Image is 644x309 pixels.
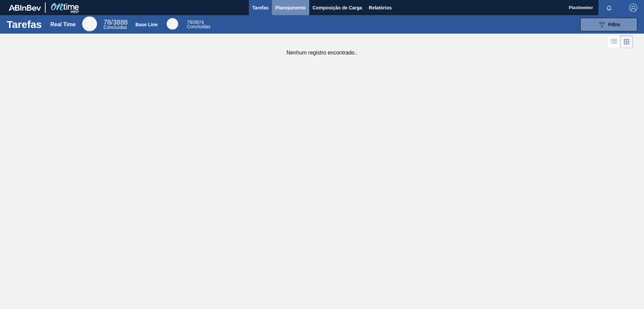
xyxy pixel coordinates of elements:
div: Real Time [82,16,97,31]
button: Filtro [580,18,637,31]
span: Planejamento [275,4,306,12]
span: Tarefas [252,4,269,12]
span: Concluídas [103,25,127,30]
div: Visão em Lista [608,35,620,48]
div: Visão em Cards [620,35,633,48]
span: Concluídas [187,24,210,29]
div: Real Time [50,22,75,28]
div: Base Line [136,22,158,27]
span: 78 [103,18,111,26]
span: / 3974 [187,20,204,25]
div: Base Line [167,18,178,30]
span: Relatórios [369,4,392,12]
div: Real Time [103,20,127,30]
span: / 3888 [103,18,127,26]
button: Notificações [598,3,620,12]
span: 79 [187,20,192,25]
img: TNhmsLtSVTkK8tSr43FrP2fwEKptu5GPRR3wAAAABJRU5ErkJggg== [9,5,41,11]
h1: Tarefas [7,21,42,28]
div: Base Line [187,20,210,29]
span: Composição de Carga [313,4,362,12]
span: Filtro [608,22,620,27]
img: Logout [629,4,637,12]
